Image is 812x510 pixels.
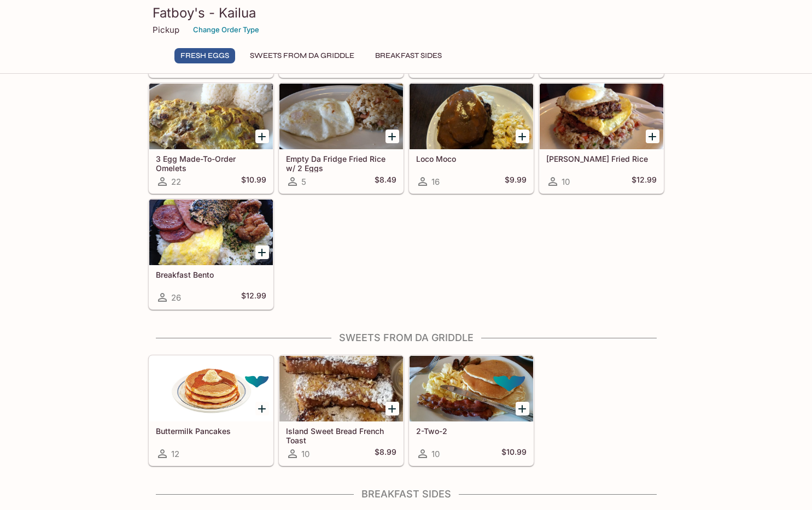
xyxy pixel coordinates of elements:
h5: $12.99 [241,291,266,304]
h4: BREAKFAST SIDES [148,488,664,500]
button: Add 3 Egg Made-To-Order Omelets [255,130,269,143]
button: Change Order Type [188,21,264,38]
h3: Fatboy's - Kailua [153,4,660,21]
h5: 3 Egg Made-To-Order Omelets [156,154,266,172]
a: 3 Egg Made-To-Order Omelets22$10.99 [149,83,273,194]
h5: Buttermilk Pancakes [156,426,266,436]
button: FRESH EGGS [174,48,235,63]
div: Loco Moco [410,84,533,149]
button: Add Breakfast Bento [255,245,269,259]
h5: $10.99 [241,175,266,188]
h5: $8.49 [375,175,396,188]
a: [PERSON_NAME] Fried Rice10$12.99 [539,83,664,194]
h5: 2-Two-2 [416,426,527,436]
button: BREAKFAST SIDES [369,48,448,63]
button: Add Ali'i Fried Rice [646,130,659,143]
span: 10 [562,177,570,187]
button: Add Empty Da Fridge Fried Rice w/ 2 Eggs [385,130,399,143]
h5: Empty Da Fridge Fried Rice w/ 2 Eggs [286,154,396,172]
button: Add 2-Two-2 [516,402,529,415]
a: 2-Two-210$10.99 [409,355,534,466]
button: Add Island Sweet Bread French Toast [385,402,399,415]
button: SWEETS FROM DA GRIDDLE [244,48,360,63]
h5: [PERSON_NAME] Fried Rice [546,154,657,163]
div: 2-Two-2 [410,356,533,421]
div: Empty Da Fridge Fried Rice w/ 2 Eggs [279,84,403,149]
h4: SWEETS FROM DA GRIDDLE [148,332,664,344]
div: Buttermilk Pancakes [149,356,273,421]
a: Buttermilk Pancakes12 [149,355,273,466]
div: 3 Egg Made-To-Order Omelets [149,84,273,149]
a: Island Sweet Bread French Toast10$8.99 [279,355,404,466]
span: 22 [171,177,181,187]
h5: Loco Moco [416,154,527,163]
h5: $8.99 [375,447,396,460]
h5: Island Sweet Bread French Toast [286,426,396,444]
p: Pickup [153,25,179,35]
span: 10 [431,449,440,459]
span: 5 [301,177,306,187]
h5: $12.99 [632,175,657,188]
span: 12 [171,449,179,459]
div: Breakfast Bento [149,200,273,265]
a: Empty Da Fridge Fried Rice w/ 2 Eggs5$8.49 [279,83,404,194]
span: 26 [171,292,181,303]
button: Add Buttermilk Pancakes [255,402,269,415]
div: Island Sweet Bread French Toast [279,356,403,421]
h5: $10.99 [501,447,527,460]
button: Add Loco Moco [516,130,529,143]
h5: $9.99 [505,175,527,188]
span: 10 [301,449,309,459]
a: Breakfast Bento26$12.99 [149,199,273,309]
h5: Breakfast Bento [156,270,266,279]
a: Loco Moco16$9.99 [409,83,534,194]
span: 16 [431,177,440,187]
div: Ali'i Fried Rice [540,84,663,149]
